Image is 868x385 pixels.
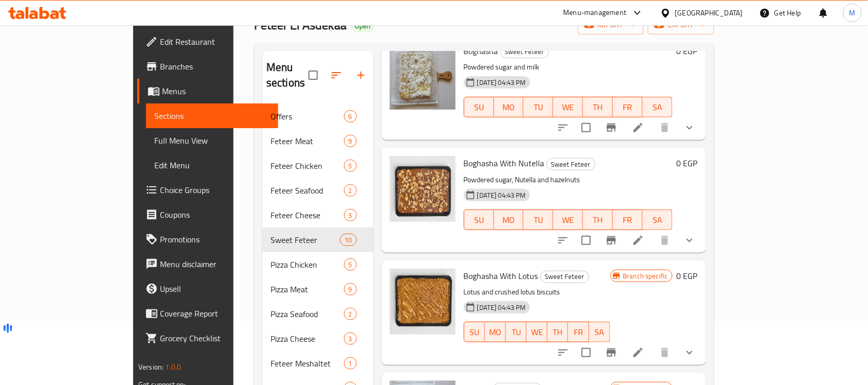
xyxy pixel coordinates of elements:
a: Full Menu View [146,128,278,153]
span: Pizza Cheese [270,332,344,345]
a: Sections [146,103,278,128]
button: MO [485,322,506,342]
span: WE [557,213,579,227]
button: TU [523,97,553,117]
span: Feteer Cheese [270,209,344,221]
span: WE [557,100,579,115]
span: Sweet Feteer [501,46,549,58]
span: Open [351,22,374,30]
button: sort-choices [551,228,575,253]
span: SU [468,100,490,115]
span: SU [468,325,481,340]
span: Coverage Report [160,307,270,320]
a: Menu disclaimer [137,252,278,276]
div: items [344,184,357,197]
button: sort-choices [551,115,575,140]
button: SU [464,322,485,342]
span: TU [528,213,549,227]
button: SA [643,209,673,230]
span: 5 [345,161,356,171]
button: Add section [349,63,373,87]
div: Open [351,20,374,32]
svg: Show Choices [683,121,696,134]
span: 1 [345,359,356,369]
span: Edit Restaurant [160,36,270,48]
div: Feteer Meshaltet1 [262,351,373,376]
span: Pizza Meat [270,283,344,295]
span: FR [617,213,639,227]
span: Select to update [575,230,597,251]
span: SU [468,213,490,227]
button: SU [464,97,494,117]
p: Lotus and crushed lotus biscuits [464,286,610,299]
div: Feteer Chicken [270,160,344,172]
div: items [344,135,357,147]
div: Sweet Feteer [500,46,549,58]
img: Boghasha With Lotus [390,269,456,335]
span: TH [587,100,609,115]
span: Menus [162,85,270,97]
div: items [344,160,357,172]
a: Edit menu item [632,346,644,359]
div: items [344,332,357,345]
span: Full Menu View [154,134,270,147]
div: Feteer Meshaltet [270,357,344,370]
span: M [849,7,856,19]
span: Select to update [575,117,597,138]
span: Upsell [160,283,270,295]
button: delete [653,115,677,140]
p: Powdered sugar, Nutella and hazelnuts [464,173,673,186]
div: Feteer Chicken5 [262,153,373,178]
span: 3 [345,334,356,344]
span: import [586,19,636,31]
button: TU [523,209,553,230]
a: Edit menu item [632,121,644,134]
a: Coupons [137,202,278,227]
span: WE [531,325,544,340]
span: Sweet Feteer [270,234,340,246]
div: Feteer Meat [270,135,344,147]
button: SA [643,97,673,117]
span: 3 [345,211,356,220]
span: FR [572,325,585,340]
button: WE [553,97,583,117]
a: Coverage Report [137,301,278,326]
span: Edit Menu [154,159,270,171]
span: Branches [160,60,270,73]
span: [DATE] 04:43 PM [473,303,530,312]
button: MO [494,97,524,117]
button: show more [677,340,702,365]
span: [DATE] 04:43 PM [473,78,530,87]
span: Promotions [160,233,270,246]
span: TU [510,325,523,340]
span: 9 [345,136,356,146]
span: MO [489,325,502,340]
span: Sweet Feteer [547,159,595,170]
span: Coupons [160,208,270,221]
h6: 0 EGP [677,156,698,170]
button: WE [553,209,583,230]
span: 5 [345,260,356,270]
div: Pizza Seafood [270,308,344,320]
div: items [344,357,357,370]
div: Pizza Chicken5 [262,252,373,277]
span: 9 [345,285,356,294]
button: show more [677,228,702,253]
span: Feteer Seafood [270,184,344,197]
span: MO [498,100,520,115]
span: TH [587,213,609,227]
span: MO [498,213,520,227]
span: Grocery Checklist [160,332,270,344]
div: items [340,234,356,246]
div: Sweet Feteer [547,158,595,170]
button: Branch-specific-item [599,340,624,365]
span: Choice Groups [160,184,270,196]
div: Sweet Feteer10 [262,227,373,252]
h2: Menu sections [266,60,309,91]
div: items [344,258,357,271]
span: Sort sections [324,63,349,87]
span: Offers [270,110,344,122]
